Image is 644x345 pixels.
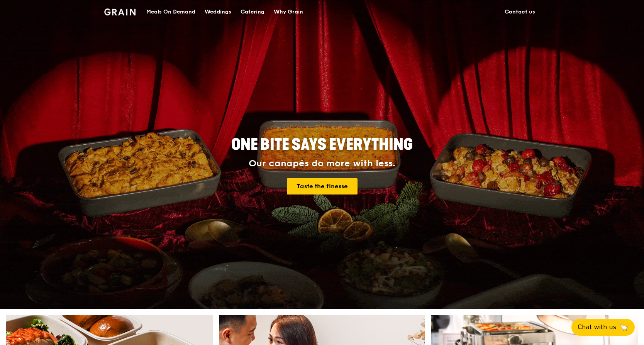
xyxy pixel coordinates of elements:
[619,323,629,332] span: 🦙
[183,158,461,169] div: Our canapés do more with less.
[205,0,231,24] div: Weddings
[200,0,236,24] a: Weddings
[287,178,358,194] a: Taste the finesse
[236,0,269,24] a: Catering
[274,0,303,24] div: Why Grain
[500,0,540,24] a: Contact us
[571,319,635,336] button: Chat with us🦙
[146,0,195,24] div: Meals On Demand
[104,8,136,15] img: Grain
[578,323,616,332] span: Chat with us
[241,0,264,24] div: Catering
[269,0,308,24] a: Why Grain
[231,135,413,154] span: ONE BITE SAYS EVERYTHING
